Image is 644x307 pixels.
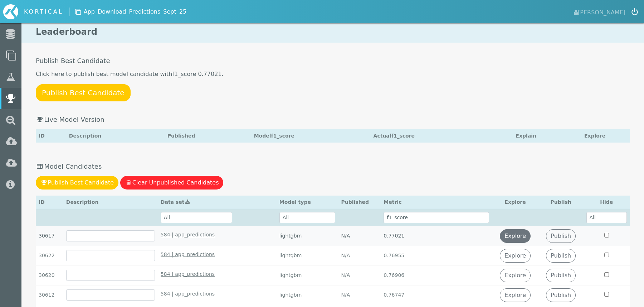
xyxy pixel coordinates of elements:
[381,226,492,246] td: 0.77021
[251,129,371,143] th: Model
[546,229,576,243] a: Publish
[158,195,277,209] th: Data set
[277,285,338,305] td: lightgbm
[36,226,63,246] td: 30617
[36,129,66,143] th: ID
[338,195,381,209] th: Published
[338,285,381,305] td: N/A
[3,4,18,19] img: icon-kortical.svg
[36,84,131,101] a: Publish Best Candidate
[338,246,381,265] td: N/A
[36,195,63,209] th: ID
[492,195,538,209] th: Explore
[631,8,638,15] img: icon-logout.svg
[381,246,492,265] td: 0.76955
[500,288,531,302] a: Explore
[36,176,118,190] a: Publish Best Candidate
[36,116,630,124] h2: Live Model Version
[161,290,274,298] a: 584 | app_predictions
[66,129,165,143] th: Description
[538,195,584,209] th: Publish
[165,129,251,143] th: Published
[546,269,576,282] a: Publish
[3,4,69,19] div: Home
[500,229,531,243] a: Explore
[277,265,338,285] td: lightgbm
[381,195,492,209] th: Metric
[24,8,63,16] div: KORTICAL
[36,246,63,265] td: 30622
[161,270,274,278] a: 584 | app_predictions
[584,195,630,209] th: Hide
[574,7,625,17] span: [PERSON_NAME]
[381,285,492,305] td: 0.76747
[371,129,492,143] th: Actual
[391,133,415,139] span: f1_score
[271,133,294,139] span: f1_score
[277,246,338,265] td: lightgbm
[277,226,338,246] td: lightgbm
[161,251,274,258] a: 584 | app_predictions
[36,163,630,171] h2: Model Candidates
[381,265,492,285] td: 0.76906
[120,176,223,190] button: Clear Unpublished Candidates
[338,265,381,285] td: N/A
[500,249,531,263] a: Explore
[36,265,63,285] td: 30620
[3,4,69,19] a: KORTICAL
[277,195,338,209] th: Model type
[172,71,196,77] span: f1_score
[560,129,630,143] th: Explore
[63,195,158,209] th: Description
[36,285,63,305] td: 30612
[546,249,576,263] a: Publish
[36,57,630,65] h2: Publish Best Candidate
[161,231,274,239] a: 584 | app_predictions
[198,71,221,77] span: 0.77021
[492,129,560,143] th: Explain
[546,288,576,302] a: Publish
[500,269,531,282] a: Explore
[338,226,381,246] td: N/A
[36,70,630,78] p: Click here to publish best model candidate with .
[21,21,644,43] h1: Leaderboard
